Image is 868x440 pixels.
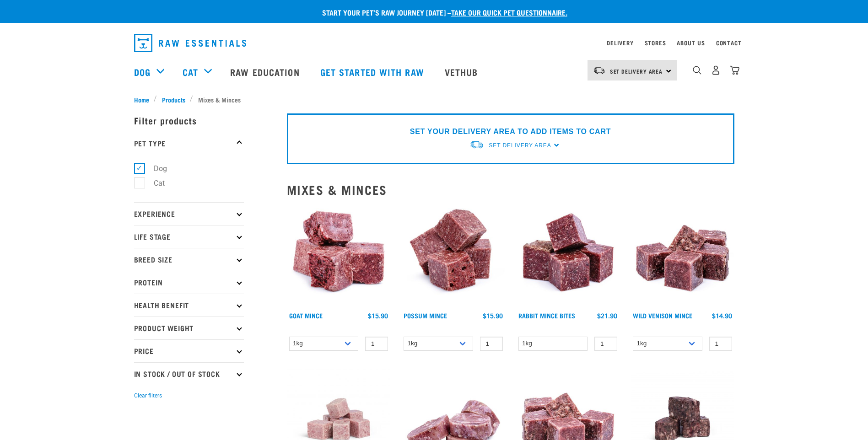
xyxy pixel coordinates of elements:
[162,95,185,104] span: Products
[311,54,436,90] a: Get started with Raw
[134,317,244,339] p: Product Weight
[516,204,620,308] img: Whole Minced Rabbit Cubes 01
[134,362,244,385] p: In Stock / Out Of Stock
[712,312,732,319] div: $14.90
[693,66,701,75] img: home-icon-1@2x.png
[610,70,663,73] span: Set Delivery Area
[711,65,721,75] img: user.png
[221,54,311,90] a: Raw Education
[633,314,692,317] a: Wild Venison Mince
[289,314,323,317] a: Goat Mince
[134,109,244,132] p: Filter products
[607,41,633,44] a: Delivery
[287,204,391,308] img: 1077 Wild Goat Mince 01
[134,248,244,271] p: Breed Size
[139,177,168,189] label: Cat
[451,10,567,14] a: take our quick pet questionnaire.
[597,312,617,319] div: $21.90
[134,95,734,104] nav: breadcrumbs
[365,337,388,351] input: 1
[134,294,244,317] p: Health Benefit
[134,95,154,104] a: Home
[183,65,198,79] a: Cat
[410,126,611,137] p: SET YOUR DELIVERY AREA TO ADD ITEMS TO CART
[469,140,484,150] img: van-moving.png
[404,314,447,317] a: Possum Mince
[483,312,503,319] div: $15.90
[134,34,246,52] img: Raw Essentials Logo
[480,337,503,351] input: 1
[134,339,244,362] p: Price
[593,66,605,75] img: van-moving.png
[716,41,742,44] a: Contact
[730,65,739,75] img: home-icon@2x.png
[368,312,388,319] div: $15.90
[401,204,505,308] img: 1102 Possum Mince 01
[139,163,171,174] label: Dog
[645,41,666,44] a: Stores
[287,182,734,197] h2: Mixes & Minces
[134,132,244,155] p: Pet Type
[134,95,149,104] span: Home
[134,225,244,248] p: Life Stage
[134,202,244,225] p: Experience
[134,271,244,294] p: Protein
[631,204,734,308] img: Pile Of Cubed Wild Venison Mince For Pets
[134,65,151,79] a: Dog
[594,337,617,351] input: 1
[518,314,575,317] a: Rabbit Mince Bites
[677,41,705,44] a: About Us
[157,95,190,104] a: Products
[134,392,162,400] button: Clear filters
[436,54,490,90] a: Vethub
[127,30,742,56] nav: dropdown navigation
[489,142,551,149] span: Set Delivery Area
[709,337,732,351] input: 1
